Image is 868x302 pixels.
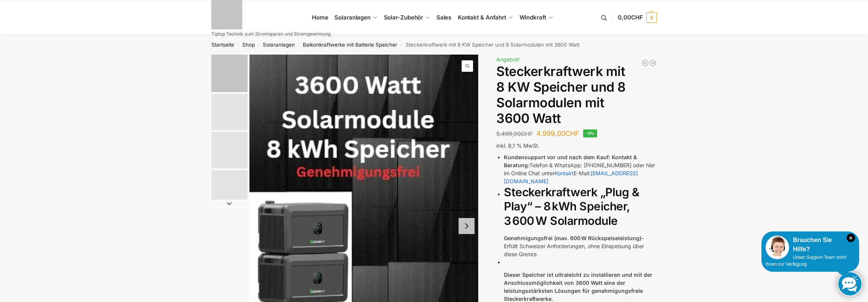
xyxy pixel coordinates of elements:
[520,14,546,21] span: Windkraft
[504,170,638,184] a: [EMAIL_ADDRESS][DOMAIN_NAME]
[454,0,516,35] a: Kontakt & Anfahrt
[649,59,657,67] a: 900/600 mit 2,2 KwH Marstek Speicher
[209,169,248,207] li: 4 / 4
[458,14,506,21] span: Kontakt & Anfahrt
[496,64,657,126] h1: Steckerkraftwerk mit 8 KW Speicher und 8 Solarmodulen mit 3600 Watt
[459,218,475,234] button: Next slide
[384,14,424,21] span: Solar-Zubehör
[496,56,520,63] span: Angebot!
[631,14,643,21] span: CHF
[504,153,657,185] li: Telefon & WhatsApp: [PHONE_NUMBER] oder hier im Online Chat unter E-Mail:
[618,14,643,21] span: 0,00
[516,0,556,35] a: Windkraft
[334,14,371,21] span: Solaranlagen
[211,32,331,36] p: Tiptop Technik zum Stromsparen und Stromgewinnung
[436,14,452,21] span: Sales
[504,234,657,258] p: – Erfüllt Schweizer Anforderungen, ohne Einspeisung über diese Grenze.
[433,0,454,35] a: Sales
[211,132,248,168] img: 6 Module bificiaL
[211,170,248,207] img: NEP_800
[504,154,610,160] strong: Kundensupport vor und nach dem Kauf:
[211,200,248,207] button: Next slide
[209,131,248,169] li: 3 / 4
[242,42,255,48] a: Shop
[295,42,303,48] span: /
[303,42,397,48] a: Balkonkraftwerke mit Batterie Speicher
[504,271,652,302] strong: Dieser Speicher ist ultraleicht zu installieren und mit der Anschlussmöglichkeit von 3600 Watt ei...
[209,93,248,131] li: 2 / 4
[766,236,855,254] div: Brauchen Sie Hilfe?
[397,42,405,48] span: /
[504,185,657,228] h2: Steckerkraftwerk „Plug & Play“ – 8 kWh Speicher, 3 600 W Solarmodule
[504,235,641,241] strong: Genehmigungsfrei (max. 600 W Rückspeiseleistung)
[198,35,670,55] nav: Breadcrumb
[211,94,248,130] img: Balkonkraftwerk mit 3600 Watt
[263,42,295,48] a: Solaranlagen
[646,12,657,23] span: 0
[565,129,579,137] span: CHF
[536,129,579,137] bdi: 4.999,00
[504,154,637,168] strong: Kontakt & Beratung:
[641,59,649,67] a: Flexible Solarpanels (2×120 W) & SolarLaderegler
[211,55,248,92] img: 8kw-3600-watt-Collage.jpg
[380,0,433,35] a: Solar-Zubehör
[496,130,533,137] bdi: 5.499,00
[255,42,263,48] span: /
[555,170,574,176] a: Kontakt
[766,236,789,259] img: Customer service
[211,42,234,48] a: Startseite
[521,130,533,137] span: CHF
[583,129,597,137] span: -9%
[209,55,248,93] li: 1 / 4
[766,255,846,267] span: Unser Support-Team steht Ihnen zur Verfügung
[234,42,242,48] span: /
[496,142,540,149] span: inkl. 8,1 % MwSt.
[331,0,380,35] a: Solaranlagen
[618,6,657,29] a: 0,00CHF 0
[847,234,855,242] i: Schließen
